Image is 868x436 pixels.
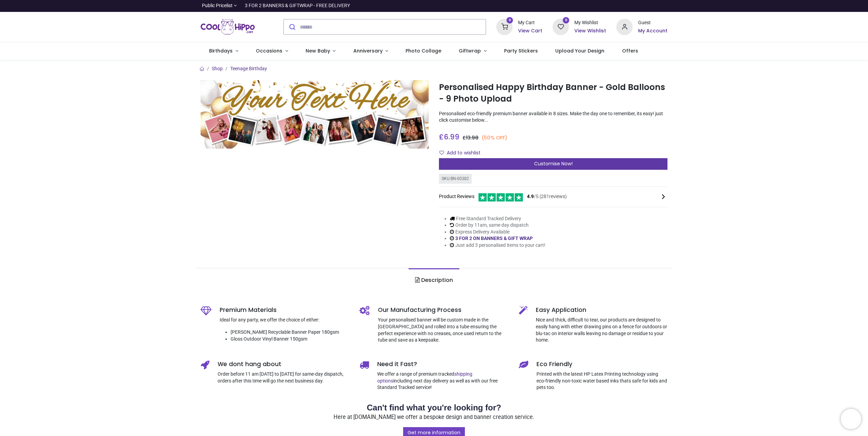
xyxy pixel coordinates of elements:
[231,329,350,336] li: [PERSON_NAME] Recyclable Banner Paper 180gsm
[439,174,472,184] div: SKU: BN-00382
[536,371,668,391] p: Printed with the latest HP Latex Printing technology using eco-friendly non-toxic water based ink...
[378,317,509,343] p: Your personalised banner will be custom made in the [GEOGRAPHIC_DATA] and rolled into a tube ensu...
[409,268,459,292] a: Description
[450,215,545,222] li: Free Standard Tracked Delivery
[482,134,507,141] small: (50% OFF)
[212,66,223,71] a: Shop
[201,2,237,9] a: Public Pricelist
[245,2,350,9] div: 3 FOR 2 BANNERS & GIFTWRAP - FREE DELIVERY
[574,28,606,34] a: View Wishlist
[555,47,604,54] span: Upload Your Design
[496,24,513,29] a: 0
[377,360,509,369] h5: Need it Fast?
[450,229,545,236] li: Express Delivery Available
[638,28,667,34] a: My Account
[536,317,668,343] p: Nice and thick, difficult to tear, our products are designed to easily hang with either drawing p...
[201,17,255,36] img: Cool Hippo
[841,409,861,429] iframe: Brevo live chat
[230,66,267,71] a: Teenage Birthday
[504,47,538,54] span: Party Stickers
[201,414,668,421] p: Here at [DOMAIN_NAME] we offer a bespoke design and banner creation service.
[439,81,667,105] h1: Personalised Happy Birthday Banner - Gold Balloons - 9 Photo Upload
[450,242,545,249] li: Just add 3 personalised items to your cart!
[450,222,545,229] li: Order by 11am, same day dispatch
[524,2,667,9] iframe: Customer reviews powered by Trustpilot
[462,134,479,141] span: £
[518,28,542,34] a: View Cart
[527,193,567,200] span: /5 ( 281 reviews)
[201,17,255,36] a: Logo of Cool Hippo
[378,306,509,314] h5: Our Manufacturing Process
[527,194,534,199] span: 4.9
[353,47,383,54] span: Anniversary
[344,42,397,60] a: Anniversary
[553,24,569,29] a: 0
[534,160,573,167] span: Customise Now!
[638,19,667,26] div: Guest
[450,42,496,60] a: Giftwrap
[202,2,233,9] span: Public Pricelist
[256,47,282,54] span: Occasions
[536,360,668,369] h5: Eco Friendly
[231,336,350,343] li: Gloss Outdoor Vinyl Banner 150gsm
[506,17,513,24] sup: 0
[563,17,569,24] sup: 0
[209,47,233,54] span: Birthdays
[439,192,667,201] div: Product Reviews
[466,134,479,141] span: 13.98
[459,47,481,54] span: Giftwrap
[297,42,344,60] a: New Baby
[201,80,429,149] img: Personalised Happy Birthday Banner - Gold Balloons - 9 Photo Upload
[574,19,606,26] div: My Wishlist
[377,371,509,391] p: We offer a range of premium tracked including next day delivery as well as with our free Standard...
[247,42,297,60] a: Occasions
[444,132,459,142] span: 6.99
[439,147,486,159] button: Add to wishlistAdd to wishlist
[201,42,247,60] a: Birthdays
[518,19,542,26] div: My Cart
[439,110,667,124] p: Personalised eco-friendly premium banner available in 8 sizes. Make the day one to remember, its ...
[536,306,668,314] h5: Easy Application
[220,317,350,324] p: Ideal for any party, we offer the choice of either:
[306,47,330,54] span: New Baby
[201,402,668,414] h2: Can't find what you're looking for?
[622,47,638,54] span: Offers
[218,371,350,384] p: Order before 11 am [DATE] to [DATE] for same-day dispatch, orders after this time will go the nex...
[284,19,300,34] button: Submit
[218,360,350,369] h5: We dont hang about
[455,236,533,241] a: 3 FOR 2 ON BANNERS & GIFT WRAP
[220,306,350,314] h5: Premium Materials
[406,47,441,54] span: Photo Collage
[439,150,444,155] i: Add to wishlist
[377,371,472,384] a: shipping options
[439,132,459,142] span: £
